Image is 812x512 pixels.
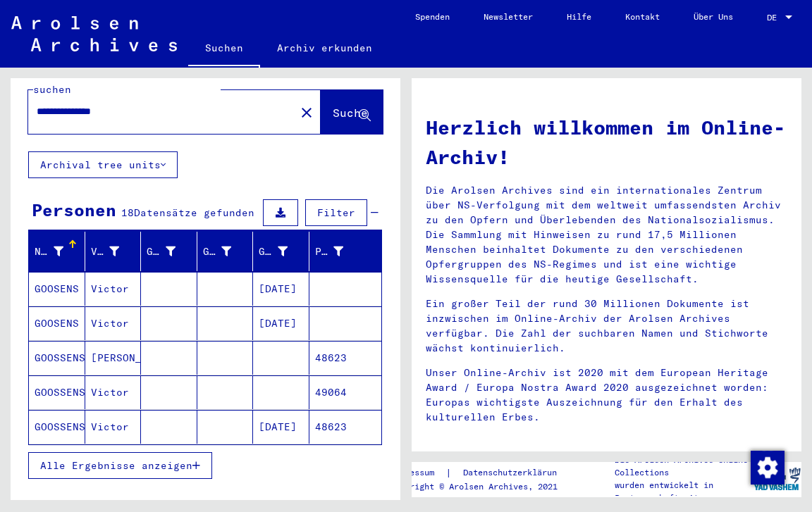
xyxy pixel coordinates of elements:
div: Nachname [35,240,85,263]
p: Die Arolsen Archives Online-Collections [615,454,753,479]
div: Geburt‏ [203,244,232,259]
img: Zustimmung ändern [751,451,785,485]
div: Geburtsdatum [259,240,309,263]
mat-cell: GOOSSENS [29,410,85,444]
button: Filter [305,199,367,226]
mat-cell: 49064 [309,375,382,409]
span: Datensätze gefunden [134,206,254,219]
mat-cell: GOOSSENS [29,341,85,375]
div: Geburtsdatum [259,244,288,259]
p: wurden entwickelt in Partnerschaft mit [615,479,753,504]
span: Suche [333,106,368,120]
button: Archival tree units [28,151,178,178]
div: Vorname [91,240,141,263]
mat-cell: 48623 [309,410,382,444]
mat-icon: close [298,104,315,121]
img: Arolsen_neg.svg [11,16,177,51]
a: Suchen [188,31,260,68]
div: Geburt‏ [203,240,253,263]
div: Geburtsname [147,244,176,259]
mat-cell: Victor [85,272,142,306]
a: Datenschutzerklärung [452,466,579,480]
mat-cell: Victor [85,375,142,409]
mat-header-cell: Geburt‏ [197,232,254,271]
div: Prisoner # [315,240,365,263]
a: Impressum [390,466,445,480]
a: Archiv erkunden [260,31,389,65]
mat-cell: [PERSON_NAME] [85,341,142,375]
p: Ein großer Teil der rund 30 Millionen Dokumente ist inzwischen im Online-Archiv der Arolsen Archi... [426,296,787,356]
mat-header-cell: Nachname [29,232,85,271]
div: | [390,466,579,480]
mat-cell: [DATE] [253,306,309,340]
div: Prisoner # [315,244,344,259]
span: DE [767,13,782,23]
p: Copyright © Arolsen Archives, 2021 [390,480,579,493]
button: Suche [321,90,383,134]
mat-cell: Victor [85,306,142,340]
p: Unser Online-Archiv ist 2020 mit dem European Heritage Award / Europa Nostra Award 2020 ausgezeic... [426,366,787,425]
span: Filter [317,206,355,219]
mat-header-cell: Vorname [85,232,142,271]
mat-cell: 48623 [309,341,382,375]
div: Geburtsname [147,240,197,263]
mat-cell: GOOSSENS [29,375,85,409]
div: Vorname [91,244,120,259]
div: Nachname [35,244,63,259]
span: Alle Ergebnisse anzeigen [40,459,192,472]
button: Clear [293,98,321,126]
mat-cell: [DATE] [253,272,309,306]
mat-cell: [DATE] [253,410,309,444]
div: Personen [32,197,116,223]
mat-header-cell: Prisoner # [309,232,382,271]
button: Alle Ergebnisse anzeigen [28,452,212,479]
mat-cell: GOOSENS [29,306,85,340]
span: 18 [121,206,134,219]
h1: Herzlich willkommen im Online-Archiv! [426,113,787,172]
mat-header-cell: Geburtsname [141,232,197,271]
mat-cell: GOOSENS [29,272,85,306]
mat-header-cell: Geburtsdatum [253,232,309,271]
p: Die Arolsen Archives sind ein internationales Zentrum über NS-Verfolgung mit dem weltweit umfasse... [426,183,787,287]
mat-cell: Victor [85,410,142,444]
